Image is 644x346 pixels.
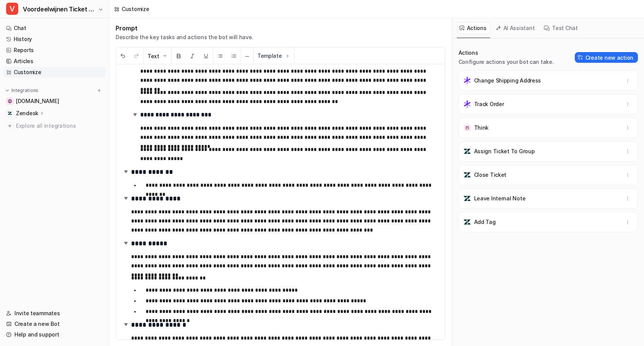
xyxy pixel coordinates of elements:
p: Track Order [474,100,504,108]
img: expand menu [5,88,10,93]
button: ─ [241,48,253,64]
button: Bold [172,48,186,64]
span: Explore all integrations [16,120,103,132]
button: Redo [130,48,143,64]
img: Bold [176,53,182,59]
a: Explore all integrations [3,121,106,131]
p: Add Tag [474,218,496,226]
a: Invite teammates [3,308,106,319]
img: Undo [120,53,126,59]
img: Assign Ticket To Group icon [463,148,471,155]
img: Add Tag icon [463,218,471,226]
span: Voordeelwijnen Ticket bot [23,4,96,14]
img: expand-arrow.svg [122,194,130,202]
h1: Prompt [116,24,253,32]
img: expand-arrow.svg [122,168,130,175]
button: AI Assistant [493,22,538,34]
img: Dropdown Down Arrow [162,53,168,59]
img: Template [284,53,290,59]
span: V [6,3,18,15]
p: Think [474,124,489,132]
img: explore all integrations [6,122,14,130]
img: Redo [133,53,140,59]
p: Configure actions your bot can take. [458,58,554,66]
img: Create action [578,55,583,60]
img: Zendesk [8,111,12,116]
button: Unordered List [213,48,227,64]
a: Articles [3,56,106,67]
p: Close Ticket [474,171,507,179]
img: Think icon [463,124,471,132]
img: Close Ticket icon [463,171,471,179]
div: Customize [122,5,149,13]
img: Underline [203,53,209,59]
p: Leave Internal Note [474,195,526,202]
img: menu_add.svg [97,88,102,93]
p: Describe the key tasks and actions the bot will have. [116,33,253,41]
a: Create a new Bot [3,319,106,329]
img: www.voordeelwijnen.nl [8,99,12,103]
a: History [3,34,106,44]
button: Italic [186,48,199,64]
img: expand-arrow.svg [122,239,130,247]
p: Change Shipping Address [474,77,541,84]
p: Assign Ticket To Group [474,148,535,155]
a: www.voordeelwijnen.nl[DOMAIN_NAME] [3,96,106,106]
button: Create new action [575,52,638,63]
img: Leave Internal Note icon [463,195,471,202]
p: Zendesk [16,110,38,117]
button: Actions [457,22,490,34]
button: Integrations [3,87,41,94]
button: Text [144,48,171,64]
img: Unordered List [217,53,223,59]
a: Help and support [3,329,106,340]
button: Underline [199,48,213,64]
a: Customize [3,67,106,78]
img: Track Order icon [463,100,471,108]
p: Integrations [11,87,38,94]
img: Ordered List [231,53,237,59]
p: Actions [458,49,554,57]
button: Ordered List [227,48,241,64]
button: Undo [116,48,130,64]
img: expand-arrow.svg [131,111,139,118]
a: Reports [3,45,106,56]
a: Chat [3,23,106,33]
span: [DOMAIN_NAME] [16,97,59,105]
img: expand-arrow.svg [122,321,130,328]
button: Template [254,48,294,64]
img: Change Shipping Address icon [463,77,471,84]
button: Test Chat [541,22,581,34]
img: Italic [189,53,195,59]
